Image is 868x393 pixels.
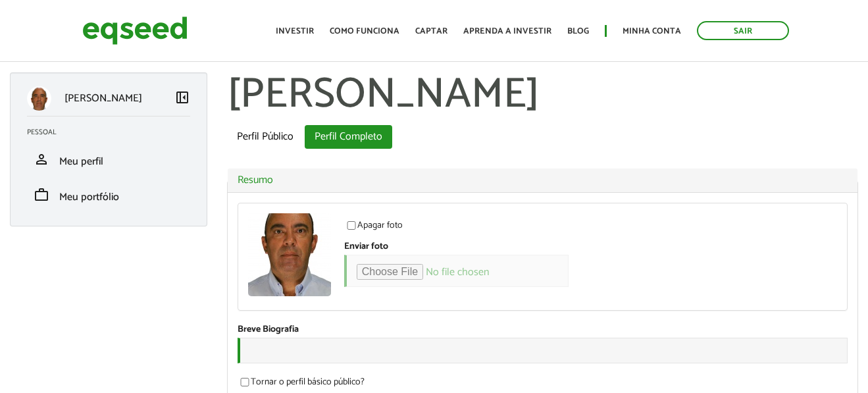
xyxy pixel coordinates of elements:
[623,27,681,36] a: Minha conta
[227,125,303,149] a: Perfil Público
[64,92,142,105] p: [PERSON_NAME]
[17,142,200,177] li: Meu perfil
[227,72,858,118] h1: [PERSON_NAME]
[17,177,200,213] li: Meu portfólio
[248,213,331,296] a: Ver perfil do usuário.
[248,213,331,296] img: Foto de Jose Eduardo Reis Xavier
[82,13,188,48] img: EqSeed
[567,27,589,36] a: Blog
[344,242,388,251] label: Enviar foto
[27,187,190,203] a: workMeu portfólio
[340,221,363,230] input: Apagar foto
[330,27,399,36] a: Como funciona
[174,90,190,105] span: left_panel_close
[34,151,49,167] span: person
[305,125,392,149] a: Perfil Completo
[344,221,403,234] label: Apagar foto
[276,27,314,36] a: Investir
[59,153,103,170] span: Meu perfil
[27,128,200,136] h2: Pessoal
[174,90,190,108] a: Colapsar menu
[27,151,190,167] a: personMeu perfil
[697,21,789,40] a: Sair
[238,175,848,186] a: Resumo
[238,378,365,391] label: Tornar o perfil básico público?
[238,325,299,334] label: Breve Biografia
[34,187,49,203] span: work
[59,188,119,206] span: Meu portfólio
[463,27,551,36] a: Aprenda a investir
[415,27,447,36] a: Captar
[233,378,257,386] input: Tornar o perfil básico público?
